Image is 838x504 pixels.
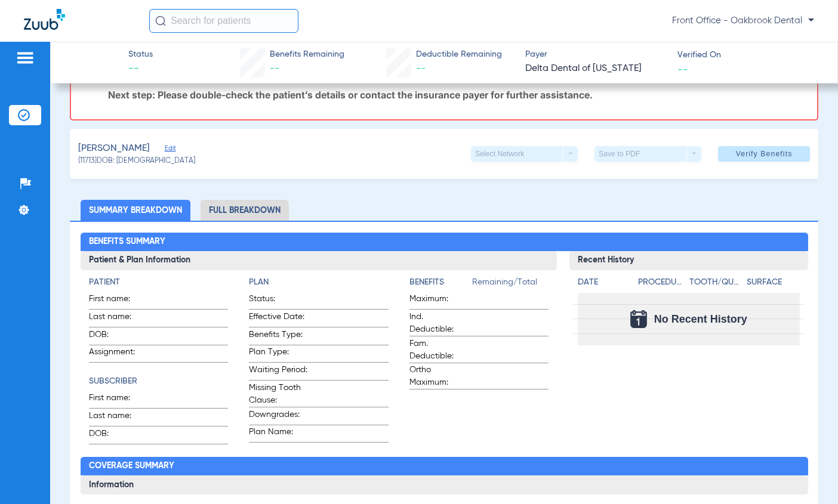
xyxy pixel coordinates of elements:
[525,48,667,61] span: Payer
[718,146,810,162] button: Verify Benefits
[78,141,150,156] span: [PERSON_NAME]
[689,276,743,289] h4: Tooth/Quad
[630,310,647,328] img: Calendar
[672,15,814,27] span: Front Office - Oakbrook Dental
[165,144,175,156] span: Edit
[89,276,229,289] h4: Patient
[249,426,307,442] span: Plan Name:
[249,409,307,425] span: Downgrades:
[89,311,147,327] span: Last name:
[409,276,472,289] h4: Benefits
[249,276,389,289] h4: Plan
[249,293,307,309] span: Status:
[128,61,153,76] span: --
[654,313,747,325] span: No Recent History
[249,364,307,380] span: Waiting Period:
[249,329,307,345] span: Benefits Type:
[409,276,472,293] app-breakdown-title: Benefits
[689,276,743,293] app-breakdown-title: Tooth/Quad
[409,311,468,336] span: Ind. Deductible:
[89,293,147,309] span: First name:
[155,16,166,26] img: Search Icon
[249,346,307,362] span: Plan Type:
[747,276,800,289] h4: Surface
[416,48,502,61] span: Deductible Remaining
[270,64,279,73] span: --
[747,276,800,293] app-breakdown-title: Surface
[409,338,468,363] span: Fam. Deductible:
[409,293,468,309] span: Maximum:
[578,276,628,293] app-breakdown-title: Date
[128,48,153,61] span: Status
[677,63,688,75] span: --
[89,392,147,408] span: First name:
[677,49,819,61] span: Verified On
[270,48,344,61] span: Benefits Remaining
[78,156,195,167] span: (11713) DOB: [DEMOGRAPHIC_DATA]
[89,375,229,388] h4: Subscriber
[416,64,426,73] span: --
[578,276,628,289] h4: Date
[89,329,147,345] span: DOB:
[249,382,307,407] span: Missing Tooth Clause:
[638,276,685,293] app-breakdown-title: Procedure
[81,200,190,221] li: Summary Breakdown
[89,410,147,426] span: Last name:
[472,276,549,293] span: Remaining/Total
[89,346,147,362] span: Assignment:
[525,61,667,76] span: Delta Dental of [US_STATE]
[149,9,298,33] input: Search for patients
[16,51,35,65] img: hamburger-icon
[736,149,793,159] span: Verify Benefits
[249,311,307,327] span: Effective Date:
[81,457,808,476] h2: Coverage Summary
[108,89,805,101] p: Next step: Please double-check the patient’s details or contact the insurance payer for further a...
[638,276,685,289] h4: Procedure
[409,364,468,389] span: Ortho Maximum:
[81,233,808,252] h2: Benefits Summary
[201,200,289,221] li: Full Breakdown
[89,428,147,444] span: DOB:
[81,475,808,494] h3: Information
[569,251,808,270] h3: Recent History
[24,9,65,30] img: Zuub Logo
[81,251,557,270] h3: Patient & Plan Information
